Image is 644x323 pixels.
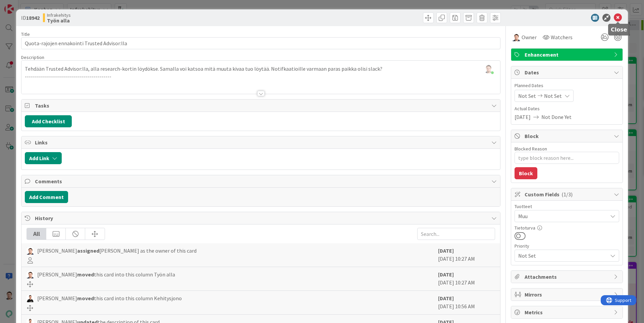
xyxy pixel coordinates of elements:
[515,105,619,112] span: Actual Dates
[525,51,610,59] span: Enhancement
[518,212,607,220] span: Muu
[77,295,94,302] b: moved
[515,225,619,230] div: Tietoturva
[515,113,531,121] span: [DATE]
[515,244,619,248] div: Priority
[438,270,495,287] div: [DATE] 10:27 AM
[561,191,573,198] span: ( 1/3 )
[525,68,610,76] span: Dates
[35,177,488,185] span: Comments
[26,295,34,302] img: JV
[47,18,71,23] b: Työn alla
[438,271,454,278] b: [DATE]
[512,33,520,41] img: TG
[35,138,488,146] span: Links
[37,270,175,278] span: [PERSON_NAME] this card into this column Työn alla
[26,14,40,21] b: 18942
[515,167,537,179] button: Block
[77,247,99,254] b: assigned
[438,247,495,263] div: [DATE] 10:27 AM
[417,228,495,240] input: Search...
[518,251,604,260] span: Not Set
[525,273,610,281] span: Attachments
[25,152,62,164] button: Add Link
[37,294,182,302] span: [PERSON_NAME] this card into this column Kehitysjono
[26,247,34,255] img: TG
[21,54,44,60] span: Description
[26,271,34,278] img: TG
[525,190,610,198] span: Custom Fields
[438,247,454,254] b: [DATE]
[35,214,488,222] span: History
[544,92,562,100] span: Not Set
[525,290,610,299] span: Mirrors
[35,102,488,110] span: Tasks
[25,115,72,127] button: Add Checklist
[525,308,610,316] span: Metrics
[77,271,94,278] b: moved
[25,65,497,73] p: Tehdään Trusted Advisor:lla, alla research-kortin löydökse. Samalla voi katsoa mitä muuta kivaa t...
[522,33,537,41] span: Owner
[37,247,197,255] span: [PERSON_NAME] [PERSON_NAME] as the owner of this card
[515,204,619,209] div: Tuotteet
[484,64,493,73] img: kWwg3ioFEd9OAiWkb1MriuCTSdeObmx7.png
[25,73,497,80] p: -------------------------------------------
[21,37,500,49] input: type card name here...
[47,12,71,18] span: Infrakehitys
[518,92,536,100] span: Not Set
[438,294,495,311] div: [DATE] 10:56 AM
[551,33,573,41] span: Watchers
[25,191,68,203] button: Add Comment
[21,14,40,22] span: ID
[27,228,46,240] div: All
[515,82,619,89] span: Planned Dates
[525,132,610,140] span: Block
[541,113,572,121] span: Not Done Yet
[438,295,454,302] b: [DATE]
[21,31,30,37] label: Title
[14,1,31,9] span: Support
[515,146,547,152] label: Blocked Reason
[611,26,627,33] h5: Close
